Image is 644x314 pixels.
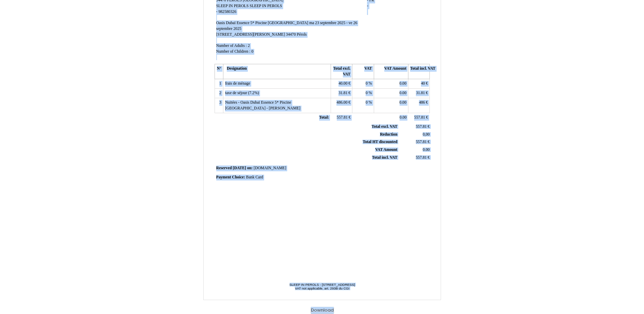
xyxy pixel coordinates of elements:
th: Total excl. VAT [331,64,352,79]
span: 0.00 [423,147,429,152]
span: 0.00 [400,81,406,86]
span: SLEEP IN PEROLS [216,4,249,8]
td: € [408,89,430,98]
span: 40 [421,81,425,86]
span: 34470 [286,32,296,37]
td: € [331,98,352,113]
button: Download [311,307,334,314]
span: taxe de séjour (7.2%) [225,91,259,95]
span: 0 [251,49,253,54]
th: Designation [223,64,331,79]
span: Pérols [297,32,307,37]
span: Number of Adults : [216,43,247,48]
span: frais de ménage [225,81,250,86]
span: 486 [419,100,425,105]
span: 0.00 [400,115,406,120]
span: 486.00 [336,100,347,105]
td: € [399,138,431,146]
span: Reserved [216,166,232,170]
span: Total HT discounted [363,140,397,144]
td: € [408,98,430,113]
th: N° [215,64,223,79]
span: 0 [366,91,368,95]
span: 2 [248,43,250,48]
td: 2 [215,89,223,98]
th: Total incl. VAT [408,64,430,79]
span: 40.00 [338,81,347,86]
span: Oasis Dubaï Essence 5* Piscine [GEOGRAPHIC_DATA] [216,21,308,25]
span: Total: [319,115,329,120]
span: Payment Choice: [216,175,245,179]
span: VAT Amount [375,147,397,152]
td: € [331,113,352,123]
span: 0,00 [423,132,429,137]
th: VAT Amount [374,64,408,79]
span: Bank Card [246,175,263,179]
span: 557.81 [414,115,425,120]
td: % [352,79,374,89]
td: 3 [215,98,223,113]
span: [DOMAIN_NAME] [254,166,286,170]
td: € [399,123,431,130]
span: 982580326 [218,10,236,14]
span: 557.81 [416,140,427,144]
td: € [331,89,352,98]
span: 557.81 [416,124,427,129]
td: % [352,89,374,98]
span: 0.00 [400,100,406,105]
span: [DATE] [233,166,246,170]
span: 0 [366,81,368,86]
span: SLEEP IN PEROLS [250,4,282,8]
td: % [352,98,374,113]
span: Number of Children : [216,49,251,54]
td: € [399,154,431,161]
span: 557.81 [337,115,348,120]
td: € [408,79,430,89]
span: Nuitées - Oasis Dubaï Essence 5* Piscine [GEOGRAPHIC_DATA] - [PERSON_NAME] [225,100,300,110]
span: 0.00 [400,91,406,95]
span: Reduction [380,132,397,137]
span: - [216,10,218,14]
td: 1 [215,79,223,89]
span: VAT not applicable, art. 293B du CGI [295,286,349,290]
span: ma 23 septembre 2025 - ve 26 septembre 2025 [216,21,357,31]
span: Total excl. VAT [372,124,398,129]
span: - [367,4,368,8]
span: 557.81 [416,155,427,160]
span: 31.81 [416,91,425,95]
td: € [408,113,430,123]
td: € [331,79,352,89]
span: Total incl. VAT [372,155,398,160]
th: VAT [352,64,374,79]
span: SLEEP IN PEROLS - [STREET_ADDRESS] [290,283,355,286]
span: [STREET_ADDRESS][PERSON_NAME] [216,32,285,37]
span: on: [247,166,253,170]
span: 0 [366,100,368,105]
span: 31.81 [338,91,347,95]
